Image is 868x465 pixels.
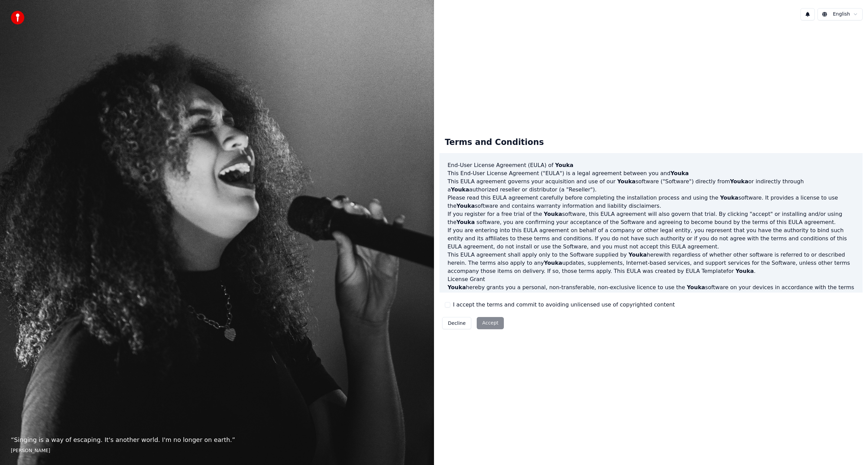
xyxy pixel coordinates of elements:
[555,162,573,168] span: Youka
[629,252,647,258] span: Youka
[11,447,423,454] footer: [PERSON_NAME]
[448,275,854,283] h3: License Grant
[442,317,471,329] button: Decline
[451,186,469,193] span: Youka
[686,268,726,274] a: EULA Template
[448,226,854,251] p: If you are entering into this EULA agreement on behalf of a company or other legal entity, you re...
[11,435,423,445] p: “ Singing is a way of escaping. It's another world. I'm no longer on earth. ”
[448,161,854,169] h3: End-User License Agreement (EULA) of
[448,194,854,210] p: Please read this EULA agreement carefully before completing the installation process and using th...
[456,219,475,225] span: Youka
[448,284,466,291] span: Youka
[453,301,675,309] label: I accept the terms and commit to avoiding unlicensed use of copyrighted content
[11,11,24,24] img: youka
[448,210,854,226] p: If you register for a free trial of the software, this EULA agreement will also govern that trial...
[617,178,635,185] span: Youka
[544,260,562,266] span: Youka
[448,178,854,194] p: This EULA agreement governs your acquisition and use of our software ("Software") directly from o...
[670,170,689,176] span: Youka
[439,132,549,153] div: Terms and Conditions
[720,194,738,201] span: Youka
[448,283,854,300] p: hereby grants you a personal, non-transferable, non-exclusive licence to use the software on your...
[448,169,854,178] p: This End-User License Agreement ("EULA") is a legal agreement between you and
[687,284,705,291] span: Youka
[448,251,854,275] p: This EULA agreement shall apply only to the Software supplied by herewith regardless of whether o...
[735,268,754,274] span: Youka
[544,211,562,217] span: Youka
[456,203,475,209] span: Youka
[730,178,748,185] span: Youka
